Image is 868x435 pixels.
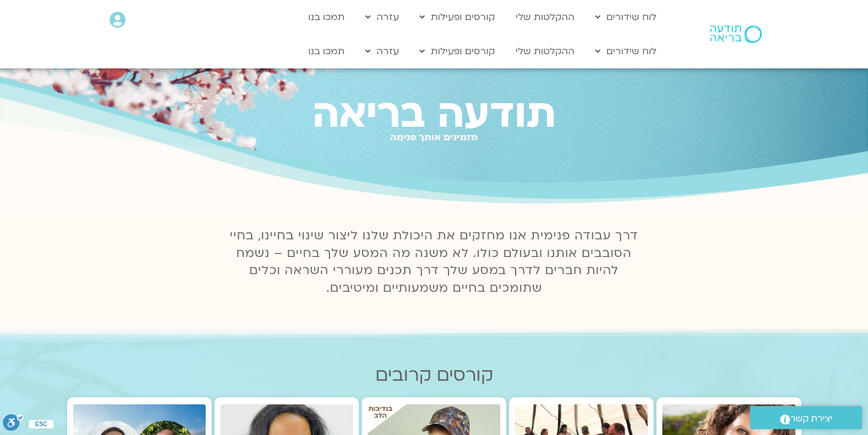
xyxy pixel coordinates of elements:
a: יצירת קשר [750,406,862,429]
a: ההקלטות שלי [510,6,580,28]
a: עזרה [359,40,405,62]
img: תודעה בריאה [710,25,762,43]
p: דרך עבודה פנימית אנו מחזקים את היכולת שלנו ליצור שינוי בחיינו, בחיי הסובבים אותנו ובעולם כולו. לא... [223,227,645,298]
span: יצירת קשר [790,411,833,427]
a: עזרה [359,6,405,28]
a: ההקלטות שלי [510,40,580,62]
a: לוח שידורים [589,6,662,28]
a: קורסים ופעילות [414,6,501,28]
a: קורסים ופעילות [414,40,501,62]
a: תמכו בנו [302,6,351,28]
h2: קורסים קרובים [67,365,801,385]
a: תמכו בנו [302,40,351,62]
a: לוח שידורים [589,40,662,62]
